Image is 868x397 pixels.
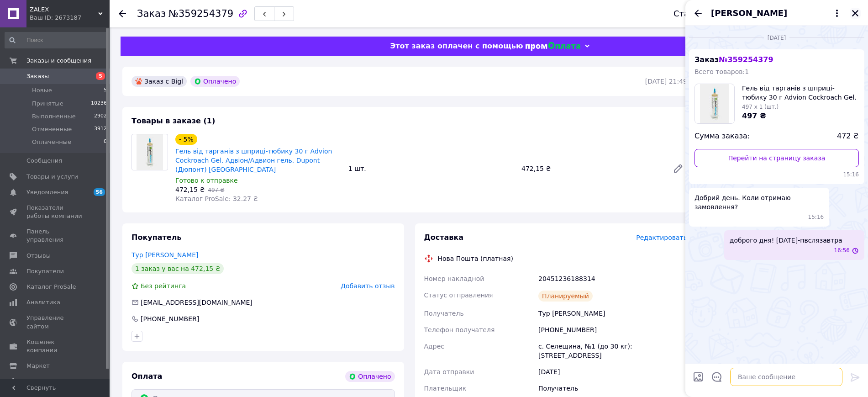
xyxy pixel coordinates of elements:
div: Оплачено [190,76,240,87]
input: Поиск [5,32,108,48]
span: ZALEX [30,5,98,14]
span: Адрес [424,343,444,350]
span: Оплаченные [32,138,71,146]
span: Телефон получателя [424,326,495,333]
span: Принятые [32,100,63,108]
span: Сумма заказа: [694,131,750,142]
span: Заказы [26,72,49,80]
span: Аналитика [26,298,60,307]
div: Ваш ID: 2673187 [30,14,110,22]
div: [PHONE_NUMBER] [537,322,689,338]
span: Уведомления [26,188,68,196]
span: Покупатели [26,267,64,275]
span: Заказ [137,8,166,19]
span: 15:16 29.08.2025 [808,213,824,221]
div: с. Селещина, №1 (до 30 кг): [STREET_ADDRESS] [537,338,689,364]
div: 1 шт. [345,162,518,175]
span: 5 [96,72,105,80]
span: [PERSON_NAME] [711,7,787,19]
span: 497 ₴ [742,111,766,120]
span: Всего товаров: 1 [694,68,749,75]
div: - 5% [175,134,197,145]
a: Перейти на страницу заказа [694,149,859,167]
a: Гель від тарганів з шприці-тюбику 30 г Advion Cockroach Gel. Адвіон/Адвион гель. Dupont (Дюпонт) ... [175,148,332,173]
span: 56 [94,188,105,196]
span: Без рейтинга [141,282,186,290]
span: [EMAIL_ADDRESS][DOMAIN_NAME] [141,299,253,306]
div: Планируемый [538,291,593,302]
span: 5 [104,86,107,95]
span: Готово к отправке [175,177,238,184]
div: Нова Пошта (платная) [436,254,516,263]
button: [PERSON_NAME] [711,7,842,19]
span: 10236 [91,100,107,108]
span: Новые [32,86,52,95]
span: 16:56 29.08.2025 [834,247,850,254]
time: [DATE] 21:49 [645,78,687,85]
span: Панель управления [26,228,84,244]
span: Заказы и сообщения [26,57,91,65]
button: Назад [693,8,704,19]
button: Открыть шаблоны ответов [711,371,723,383]
span: Покупатель [132,233,181,242]
div: [PHONE_NUMBER] [140,314,200,323]
span: Каталог ProSale [26,283,76,291]
div: Вернуться назад [119,9,126,18]
button: Закрыть [850,8,861,19]
div: 472,15 ₴ [518,162,665,175]
span: 497 x 1 (шт.) [742,104,779,110]
span: № 359254379 [719,55,773,64]
span: Маркет [26,362,50,370]
span: [DATE] [764,34,790,42]
span: 497 ₴ [208,187,224,193]
span: №359254379 [168,8,233,19]
div: 29.08.2025 [689,33,864,42]
span: Доставка [424,233,464,242]
div: [DATE] [537,364,689,380]
img: evopay logo [526,42,580,51]
span: Товары и услуги [26,173,78,181]
span: Дата отправки [424,368,474,376]
span: Статус отправления [424,291,493,299]
span: Добавить отзыв [341,282,395,290]
span: Отзывы [26,252,51,260]
span: Этот заказ оплачен с помощью [390,42,523,50]
span: Редактировать [636,234,687,241]
span: Управление сайтом [26,314,84,330]
span: Заказ [694,55,773,64]
span: 15:16 29.08.2025 [694,171,859,179]
div: 1 заказ у вас на 472,15 ₴ [132,263,224,274]
img: Гель від тарганів з шприці-тюбику 30 г Advion Cockroach Gel. Адвіон/Адвион гель. Dupont (Дюпонт) США [137,134,163,170]
span: 3912 [94,125,107,133]
span: Настройки [26,377,60,386]
div: Заказ с Bigl [132,76,187,87]
span: Оплата [132,372,162,381]
img: 6167951975_w100_h100_6167951975.jpg [700,84,730,123]
span: 2902 [94,112,107,121]
span: Добрий день. Коли отримаю замовлення? [694,193,824,212]
div: 20451236188314 [537,270,689,287]
a: Тур [PERSON_NAME] [132,251,198,259]
span: 472 ₴ [837,131,859,142]
div: Оплачено [345,371,395,382]
span: Показатели работы компании [26,204,84,220]
span: 0 [104,138,107,146]
span: Каталог ProSale: 32.27 ₴ [175,195,258,202]
div: Тур [PERSON_NAME] [537,305,689,322]
span: Сообщения [26,157,62,165]
div: Статус заказа [673,9,735,18]
span: Кошелек компании [26,338,84,355]
span: Номер накладной [424,275,484,282]
a: Редактировать [669,159,687,178]
span: Товары в заказе (1) [132,116,215,125]
div: Получатель [537,380,689,397]
span: доброго дня! [DATE]-пвслязавтра [730,236,842,245]
span: Плательщик [424,385,467,392]
span: Гель від тарганів з шприці-тюбику 30 г Advion Cockroach Gel. Адвіон/Адвион гель. Dupont (Дюпонт) ... [742,84,859,102]
span: Выполненные [32,112,76,121]
span: Получатель [424,310,464,317]
span: Отмененные [32,125,72,133]
span: 472,15 ₴ [175,186,205,193]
